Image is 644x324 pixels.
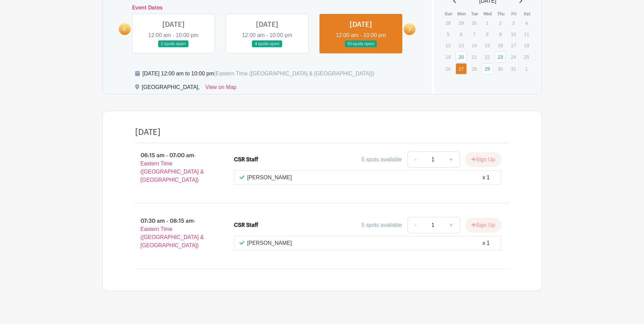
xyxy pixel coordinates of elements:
a: 27 [456,63,467,74]
p: 15 [482,40,493,51]
p: 5 [442,29,454,39]
p: 16 [495,40,506,51]
p: 30 [468,18,480,28]
p: 11 [521,29,532,39]
p: [PERSON_NAME] [247,174,292,182]
p: 28 [468,64,480,74]
span: (Eastern Time ([GEOGRAPHIC_DATA] & [GEOGRAPHIC_DATA])) [214,71,374,76]
button: Sign Up [465,152,501,167]
p: 17 [508,40,519,51]
p: 8 [482,29,493,39]
p: 13 [456,40,467,51]
a: + [443,217,460,233]
a: 29 [482,63,493,74]
div: 5 spots available [362,221,402,229]
p: 4 [521,18,532,28]
p: 1 [482,18,493,28]
th: Mon [455,11,468,17]
th: Sun [442,11,455,17]
a: View on Map [205,83,237,94]
h4: [DATE] [135,127,161,137]
th: Wed [481,11,495,17]
p: 26 [442,64,454,74]
p: 06:15 am - 07:00 am [124,149,223,187]
div: CSR Staff [234,156,258,164]
button: Sign Up [465,218,501,232]
p: 12 [442,40,454,51]
div: [GEOGRAPHIC_DATA], [142,83,200,94]
a: - [407,217,423,233]
p: 10 [508,29,519,39]
div: 5 spots available [362,156,402,164]
p: 2 [495,18,506,28]
p: 30 [495,64,506,74]
a: + [443,151,460,168]
a: - [407,151,423,168]
p: 07:30 am - 08:15 am [124,214,223,252]
div: x 1 [482,239,490,247]
span: - Eastern Time ([GEOGRAPHIC_DATA] & [GEOGRAPHIC_DATA]) [141,152,204,183]
p: 19 [442,52,454,62]
p: 6 [456,29,467,39]
p: 7 [468,29,480,39]
p: 25 [521,52,532,62]
p: 3 [508,18,519,28]
p: 22 [482,52,493,62]
p: 24 [508,52,519,62]
p: [PERSON_NAME] [247,239,292,247]
div: CSR Staff [234,221,258,229]
th: Sat [520,11,534,17]
p: 29 [456,18,467,28]
h6: Event Dates [131,5,404,11]
th: Tue [468,11,481,17]
a: 20 [456,51,467,62]
span: - Eastern Time ([GEOGRAPHIC_DATA] & [GEOGRAPHIC_DATA]) [141,218,204,248]
p: 9 [495,29,506,39]
th: Fri [508,11,521,17]
p: 18 [521,40,532,51]
a: 23 [495,51,506,62]
p: 14 [468,40,480,51]
th: Thu [494,11,508,17]
div: x 1 [482,174,490,182]
p: 31 [508,64,519,74]
p: 28 [442,18,454,28]
div: [DATE] 12:00 am to 10:00 pm [143,70,374,78]
p: 21 [468,52,480,62]
p: 1 [521,64,532,74]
